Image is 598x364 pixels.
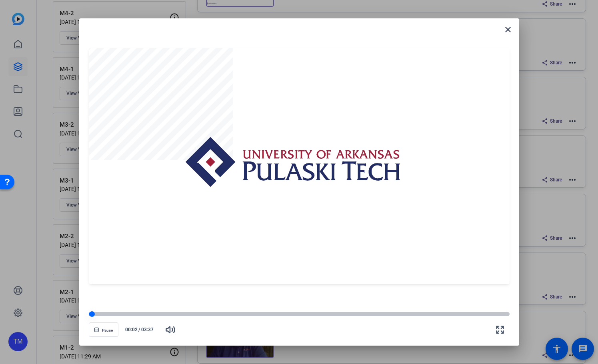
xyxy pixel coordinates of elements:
[122,326,158,333] div: /
[503,25,513,34] mat-icon: close
[141,326,158,333] span: 03:37
[102,328,113,333] span: Pause
[490,320,510,339] button: Fullscreen
[89,322,118,337] button: Pause
[161,320,180,339] button: Mute
[122,326,138,333] span: 00:02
